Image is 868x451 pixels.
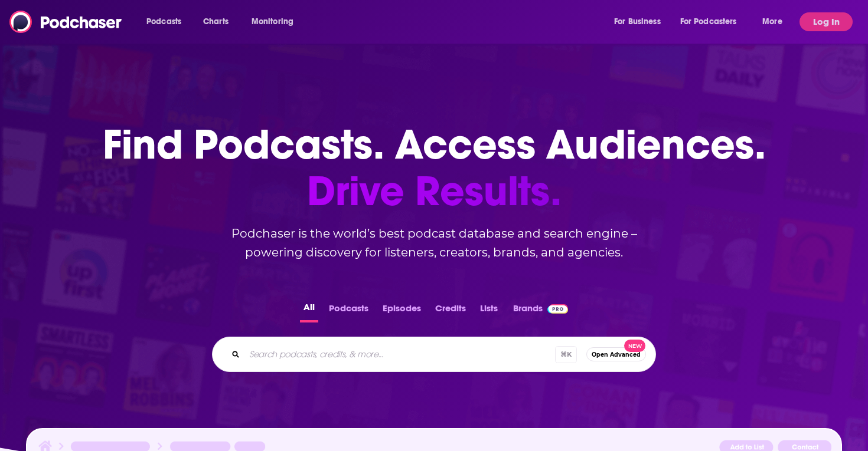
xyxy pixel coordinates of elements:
[614,14,661,30] span: For Business
[586,347,646,361] button: Open AdvancedNew
[203,14,229,30] span: Charts
[195,12,236,31] a: Charts
[513,299,568,322] a: BrandsPodchaser Pro
[379,299,425,322] button: Episodes
[300,299,318,322] button: All
[432,299,469,322] button: Credits
[146,14,181,30] span: Podcasts
[477,299,501,322] button: Lists
[325,299,372,322] button: Podcasts
[244,345,555,364] input: Search podcasts, credits, & more...
[198,224,670,262] h2: Podchaser is the world’s best podcast database and search engine – powering discovery for listene...
[555,346,577,363] span: ⌘ K
[800,12,853,31] button: Log In
[547,304,568,314] img: Podchaser Pro
[103,121,766,215] h1: Find Podcasts. Access Audiences.
[754,12,797,31] button: open menu
[212,337,656,372] div: Search podcasts, credits, & more...
[762,14,782,30] span: More
[243,12,309,31] button: open menu
[103,168,766,215] span: Drive Results.
[606,12,676,31] button: open menu
[252,14,293,30] span: Monitoring
[680,14,737,30] span: For Podcasters
[9,11,123,33] img: Podchaser - Follow, Share and Rate Podcasts
[592,351,641,358] span: Open Advanced
[624,340,645,352] span: New
[673,12,754,31] button: open menu
[138,12,197,31] button: open menu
